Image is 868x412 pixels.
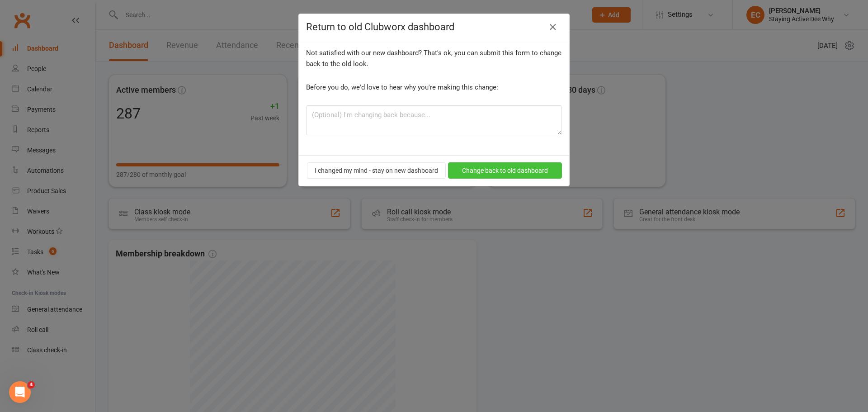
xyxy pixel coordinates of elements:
span: 4 [28,381,35,388]
h4: Return to old Clubworx dashboard [306,21,562,33]
button: Close [546,20,560,34]
div: Before you do, we'd love to hear why you're making this change: [306,82,562,93]
button: Change back to old dashboard [448,162,562,179]
iframe: Intercom live chat [9,381,31,403]
div: Not satisfied with our new dashboard? That's ok, you can submit this form to change back to the o... [306,47,562,69]
button: I changed my mind - stay on new dashboard [307,162,446,179]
